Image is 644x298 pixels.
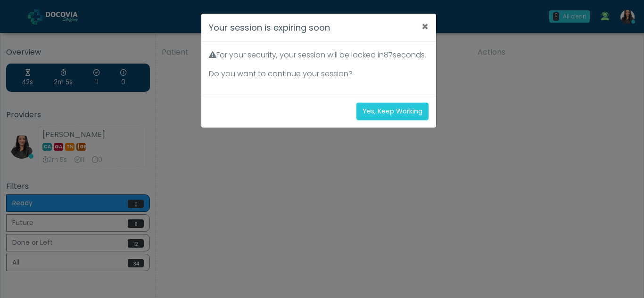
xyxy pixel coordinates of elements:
[384,49,393,60] span: 87
[414,14,436,40] button: ×
[209,68,429,80] p: Do you want to continue your session?
[356,103,429,120] button: Yes, Keep Working
[209,49,429,61] p: For your security, your session will be locked in seconds.
[209,21,330,34] h4: Your session is expiring soon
